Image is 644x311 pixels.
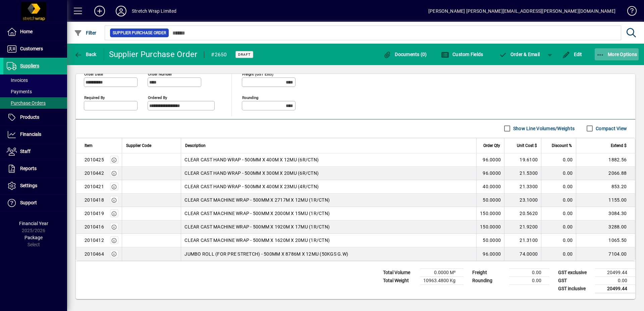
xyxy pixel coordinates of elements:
[476,194,504,207] td: 50.0000
[576,180,635,194] td: 853.20
[596,52,637,57] span: More Options
[504,234,541,247] td: 21.3100
[439,48,485,60] button: Custom Fields
[20,63,39,68] span: Suppliers
[74,52,97,57] span: Back
[126,142,151,149] span: Supplier Code
[504,194,541,207] td: 23.1000
[148,71,172,76] mat-label: Order number
[3,41,67,57] a: Customers
[72,48,98,60] button: Back
[89,5,110,17] button: Add
[85,197,104,203] div: 2010418
[184,251,348,257] span: JUMBO ROLL (FOR PRE STRETCH) - 500MM X 8786M X 12MU (50KGS G.W)
[541,220,576,234] td: 0.00
[562,52,582,57] span: Edit
[476,180,504,194] td: 40.0000
[504,220,541,234] td: 21.9200
[541,167,576,180] td: 0.00
[184,183,319,190] span: CLEAR CAST HAND WRAP - 500MM X 400M X 23MU (4R/CTN)
[504,207,541,220] td: 20.5620
[622,1,636,23] a: Knowledge Base
[7,89,32,94] span: Payments
[20,46,43,51] span: Customers
[495,48,543,60] button: Order & Email
[541,180,576,194] td: 0.00
[184,197,330,203] span: CLEAR CAST MACHINE WRAP - 500MM X 2717M X 12MU (1R/CTN)
[110,5,132,17] button: Profile
[184,170,319,176] span: CLEAR CAST HAND WRAP - 500MM X 300M X 20MU (6R/CTN)
[576,194,635,207] td: 1155.00
[576,234,635,247] td: 1065.50
[85,210,104,217] div: 2010419
[84,95,105,100] mat-label: Required by
[184,210,330,217] span: CLEAR CAST MACHINE WRAP - 500MM X 2000M X 15MU (1R/CTN)
[476,234,504,247] td: 50.0000
[555,268,595,276] td: GST exclusive
[184,156,319,163] span: CLEAR CAST HAND WRAP - 500MM X 400M X 12MU (6R/CTN)
[72,27,98,39] button: Filter
[24,235,43,240] span: Package
[595,284,635,293] td: 20499.44
[238,52,251,57] span: Draft
[576,153,635,167] td: 1882.56
[512,125,575,132] label: Show Line Volumes/Weights
[7,100,46,106] span: Purchase Orders
[3,126,67,143] a: Financials
[7,77,28,83] span: Invoices
[420,276,464,284] td: 10963.4800 Kg
[85,251,104,257] div: 2010464
[483,142,500,149] span: Order Qty
[476,153,504,167] td: 96.0000
[85,223,104,230] div: 2010416
[211,49,227,60] div: #2650
[541,153,576,167] td: 0.00
[469,276,509,284] td: Rounding
[595,48,639,60] button: More Options
[20,132,41,137] span: Financials
[594,125,627,132] label: Compact View
[3,23,67,40] a: Home
[85,156,104,163] div: 2010425
[541,247,576,261] td: 0.00
[3,195,67,211] a: Support
[469,268,509,276] td: Freight
[504,180,541,194] td: 21.3300
[85,170,104,176] div: 2010442
[380,268,420,276] td: Total Volume
[85,183,104,190] div: 2010421
[3,86,67,97] a: Payments
[611,142,627,149] span: Extend $
[476,167,504,180] td: 96.0000
[184,223,330,230] span: CLEAR CAST MACHINE WRAP - 500MM X 1920M X 17MU (1R/CTN)
[3,97,67,109] a: Purchase Orders
[19,221,48,226] span: Financial Year
[3,74,67,86] a: Invoices
[84,71,103,76] mat-label: Order date
[3,160,67,177] a: Reports
[555,284,595,293] td: GST inclusive
[20,200,37,205] span: Support
[504,153,541,167] td: 19.6100
[509,276,549,284] td: 0.00
[85,142,93,149] span: Item
[560,48,584,60] button: Edit
[595,268,635,276] td: 20499.44
[504,247,541,261] td: 74.0000
[383,52,427,57] span: Documents (0)
[382,48,429,60] button: Documents (0)
[476,220,504,234] td: 150.0000
[541,234,576,247] td: 0.00
[67,48,104,60] app-page-header-button: Back
[113,30,166,36] span: Supplier Purchase Order
[242,71,273,76] mat-label: Freight (GST excl)
[476,247,504,261] td: 96.0000
[420,268,464,276] td: 0.0000 M³
[109,49,198,60] div: Supplier Purchase Order
[499,52,540,57] span: Order & Email
[3,177,67,194] a: Settings
[576,247,635,261] td: 7104.00
[20,166,37,171] span: Reports
[380,276,420,284] td: Total Weight
[3,143,67,160] a: Staff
